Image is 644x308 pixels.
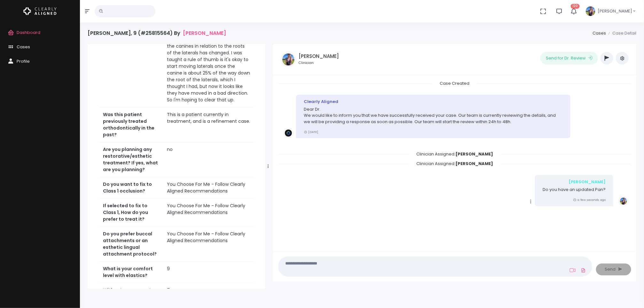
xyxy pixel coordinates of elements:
img: Header Avatar [585,5,596,17]
a: [PERSON_NAME] [183,30,226,36]
td: You Choose For Me - Follow Clearly Aligned Recommendations [163,226,254,261]
th: Notes [99,32,163,107]
h5: [PERSON_NAME] [299,53,339,59]
a: Add Loom Video [569,268,577,273]
td: no [163,142,254,177]
span: Case Created [432,78,477,88]
td: 9 [163,261,254,283]
div: Clearly Aligned [304,99,563,105]
th: Was this patient previously treated orthodontically in the past? [99,107,163,142]
span: Dashboard [17,29,40,36]
span: Clinician Assigned: [409,149,501,159]
th: If selected to fix to Class 1, How do you prefer to treat it? [99,198,163,226]
div: [PERSON_NAME] [543,179,606,185]
td: This is a patient currently in treatment, and is a refinement case. [163,107,254,142]
td: Phase 1 treatment. The position of the canines in relation to the roots of the laterals has chang... [163,32,254,107]
th: What is your comfort level with elastics? [99,261,163,283]
th: Are you planning any restorative/esthetic treatment? If yes, what are you planning? [99,142,163,177]
small: [DATE] [304,130,318,134]
th: Do you want to fix to Class 1 occlusion? [99,177,163,198]
a: Add Files [579,265,587,276]
td: You Choose For Me - Follow Clearly Aligned Recommendations [163,198,254,226]
div: scrollable content [88,44,265,289]
div: scrollable content [278,80,631,245]
li: Case Detail [606,30,636,36]
small: Clinician [299,60,339,66]
span: Clinician Assigned: [409,159,501,169]
p: Do you have an updated Pan? [543,186,606,193]
img: Logo Horizontal [23,4,57,18]
button: Send for Dr. Review [540,52,598,65]
span: [PERSON_NAME] [598,8,632,14]
small: a few seconds ago [573,198,606,202]
th: Do you prefer buccal attachments or an esthetic lingual attachment protocol? [99,226,163,261]
span: Profile [17,58,30,64]
td: You Choose For Me - Follow Clearly Aligned Recommendations [163,177,254,198]
a: Cases [593,30,606,36]
h4: [PERSON_NAME], 9 (#25815564) By [88,30,226,36]
p: Dear Dr. We would like to inform you that we have successfully received your case. Our team is cu... [304,106,563,125]
b: [PERSON_NAME] [455,161,493,167]
b: [PERSON_NAME] [455,151,493,157]
span: Cases [17,44,30,50]
span: 120 [571,4,580,9]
